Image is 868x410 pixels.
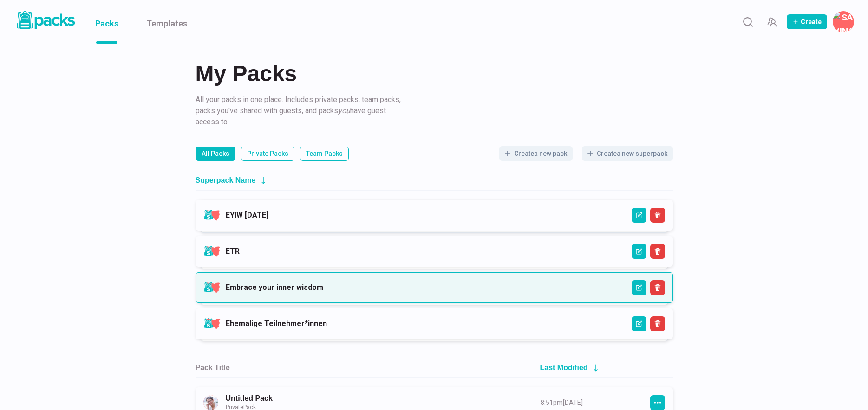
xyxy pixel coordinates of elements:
img: Packs logo [14,9,77,31]
button: Edit [632,244,646,259]
button: Edit [632,280,646,295]
button: Delete Superpack [650,280,665,295]
button: Manage Team Invites [763,13,781,31]
a: Packs logo [14,9,77,34]
button: Create Pack [787,14,827,29]
i: you [338,106,350,115]
button: Delete Superpack [650,208,665,223]
button: Createa new superpack [582,146,673,161]
h2: My Packs [196,63,673,85]
p: All Packs [202,149,229,159]
button: Delete Superpack [650,244,665,259]
button: Delete Superpack [650,316,665,331]
p: All your packs in one place. Includes private packs, team packs, packs you've shared with guests,... [196,94,405,128]
button: Search [738,13,757,31]
h2: Pack Title [196,363,230,372]
p: Private Packs [247,149,288,159]
h2: Superpack Name [196,176,256,185]
button: Edit [632,316,646,331]
p: Team Packs [306,149,343,159]
button: Edit [632,208,646,223]
button: Createa new pack [499,146,573,161]
button: Savina Tilmann [833,11,854,32]
h2: Last Modified [540,363,588,372]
